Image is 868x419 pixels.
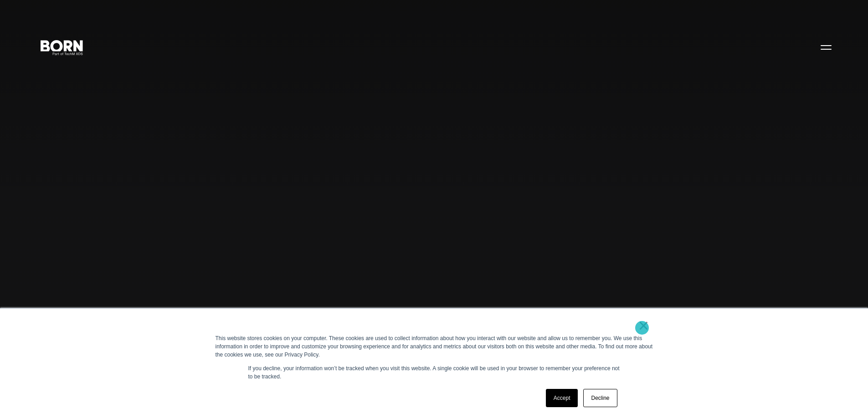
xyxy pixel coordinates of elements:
a: × [638,321,649,330]
a: Accept [546,389,578,407]
button: Open [815,37,837,57]
a: Decline [583,389,617,407]
p: If you decline, your information won’t be tracked when you visit this website. A single cookie wi... [248,364,620,381]
div: This website stores cookies on your computer. These cookies are used to collect information about... [216,334,653,359]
